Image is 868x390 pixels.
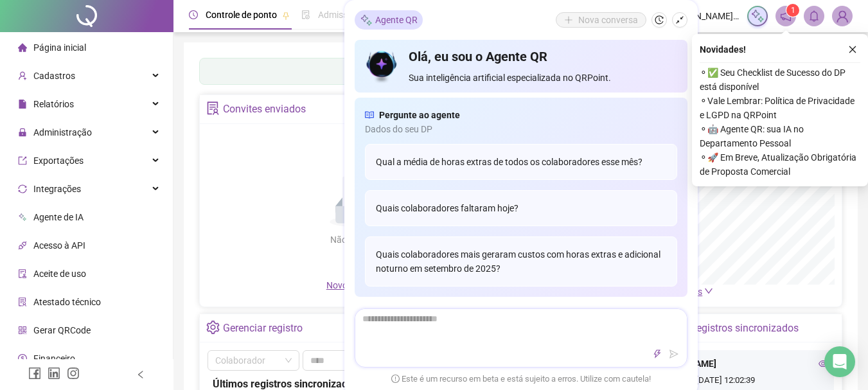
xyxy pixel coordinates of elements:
[664,9,740,23] span: [PERSON_NAME] - [PERSON_NAME]
[18,71,27,80] span: user-add
[700,42,746,57] span: Novidades !
[18,241,27,250] span: api
[18,43,27,52] span: home
[18,269,27,278] span: audit
[223,98,306,120] div: Convites enviados
[33,297,101,307] span: Atestado técnico
[318,10,384,20] span: Admissão digital
[326,280,391,290] span: Novo convite
[365,236,677,287] div: Quais colaboradores mais geraram custos com horas extras e adicional noturno em setembro de 2025?
[189,10,198,19] span: clock-circle
[365,122,677,136] span: Dados do seu DP
[18,184,27,193] span: sync
[136,370,145,379] span: left
[656,317,799,339] div: Últimos registros sincronizados
[33,71,75,81] span: Cadastros
[819,359,828,368] span: eye
[675,15,684,24] span: shrink
[391,373,651,386] span: Este é um recurso em beta e está sujeito a erros. Utilize com cautela!
[750,9,765,23] img: sparkle-icon.fc2bf0ac1784a2077858766a79e2daf3.svg
[282,12,290,19] span: pushpin
[28,367,41,380] span: facebook
[206,321,220,334] span: setting
[18,354,27,363] span: dollar
[700,66,860,94] span: ⚬ ✅ Seu Checklist de Sucesso do DP está disponível
[33,240,85,251] span: Acesso à API
[18,128,27,137] span: lock
[365,190,677,226] div: Quais colaboradores faltaram hoje?
[355,10,423,30] div: Agente QR
[33,353,75,364] span: Financeiro
[206,10,277,20] span: Controle de ponto
[647,374,828,389] div: [DATE] 12:02:39
[223,317,303,339] div: Gerenciar registro
[391,375,400,383] span: exclamation-circle
[824,346,855,377] div: Open Intercom Messenger
[647,357,828,371] div: [PERSON_NAME]
[18,326,27,335] span: qrcode
[48,367,60,380] span: linkedin
[700,150,860,179] span: ⚬ 🚀 Em Breve, Atualização Obrigatória de Proposta Comercial
[18,297,27,306] span: solution
[33,155,84,166] span: Exportações
[301,10,310,19] span: file-done
[365,144,677,180] div: Qual a média de horas extras de todos os colaboradores esse mês?
[780,10,792,22] span: notification
[33,212,84,222] span: Agente de IA
[808,10,820,22] span: bell
[666,346,682,362] button: send
[704,287,713,296] span: down
[700,94,860,122] span: ⚬ Vale Lembrar: Política de Privacidade e LGPD na QRPoint
[299,233,418,247] div: Não há dados
[833,6,852,26] img: 64855
[655,15,664,24] span: history
[365,108,374,122] span: read
[409,48,677,66] h4: Olá, eu sou o Agente QR
[33,269,86,279] span: Aceite de uso
[556,12,646,28] button: Nova conversa
[33,127,92,137] span: Administração
[33,325,91,335] span: Gerar QRCode
[379,108,460,122] span: Pergunte ao agente
[360,13,373,27] img: sparkle-icon.fc2bf0ac1784a2077858766a79e2daf3.svg
[365,48,399,85] img: icon
[700,122,860,150] span: ⚬ 🤖 Agente QR: sua IA no Departamento Pessoal
[18,100,27,109] span: file
[848,45,857,54] span: close
[33,184,81,194] span: Integrações
[18,156,27,165] span: export
[33,99,74,109] span: Relatórios
[67,367,80,380] span: instagram
[206,102,220,115] span: solution
[653,350,662,359] span: thunderbolt
[409,71,677,85] span: Sua inteligência artificial especializada no QRPoint.
[33,42,86,53] span: Página inicial
[791,6,795,15] span: 1
[786,4,799,17] sup: 1
[650,346,665,362] button: thunderbolt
